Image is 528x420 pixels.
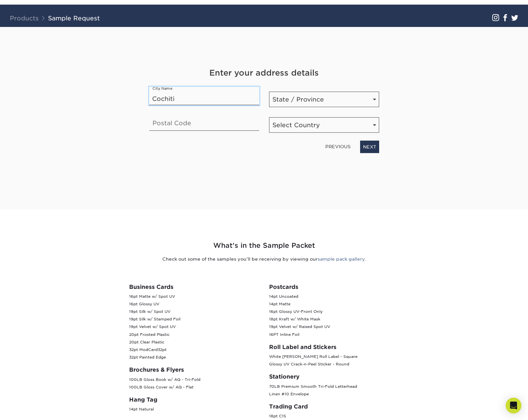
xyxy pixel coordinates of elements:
[129,366,259,373] h3: Brochures & Flyers
[10,14,39,22] a: Products
[269,344,399,350] h3: Roll Label and Stickers
[269,373,399,380] h3: Stationery
[129,406,259,413] p: 14pt Natural
[72,256,456,262] p: Check out some of the samples you’ll be receiving by viewing our .
[149,67,379,79] h4: Enter your address details
[269,293,399,338] p: 14pt Uncoated 14pt Matte 16pt Glossy UV-Front Only 18pt Kraft w/ White Mask 19pt Velvet w/ Raised...
[129,284,259,290] h3: Business Cards
[360,140,379,153] a: NEXT
[506,398,521,413] div: Open Intercom Messenger
[318,256,365,262] a: sample pack gallery
[269,403,399,410] h3: Trading Card
[269,383,399,398] p: 70LB Premium Smooth Tri-Fold Letterhead Linen #10 Envelope
[323,141,353,152] a: PREVIOUS
[129,293,259,361] p: 16pt Matte w/ Spot UV 16pt Glossy UV 19pt Silk w/ Spot UV 19pt Silk w/ Stamped Foil 19pt Velvet w...
[269,353,399,368] p: White [PERSON_NAME] Roll Label - Square Glossy UV Crack-n-Peel Sticker - Round
[269,412,399,420] p: 18pt C1S
[72,241,456,251] h2: What's in the Sample Packet
[129,396,259,403] h3: Hang Tag
[48,14,100,22] a: Sample Request
[269,284,399,290] h3: Postcards
[129,376,259,391] p: 100LB Gloss Book w/ AQ - Tri-Fold 100LB Gloss Cover w/ AQ - Flat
